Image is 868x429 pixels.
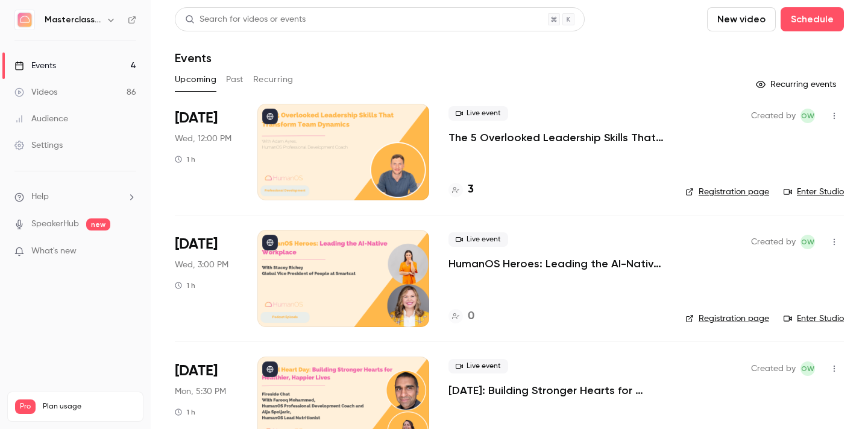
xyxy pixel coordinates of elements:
a: Registration page [685,313,769,325]
div: Videos [14,86,57,98]
span: Live event [448,359,508,373]
a: SpeakerHub [31,218,79,230]
div: Salim says… [10,188,231,283]
div: Sep 24 Wed, 12:00 PM (Europe/London) [175,104,238,200]
span: new [86,218,110,230]
div: 1 h [175,281,195,290]
h4: 3 [468,182,474,198]
span: Pro [15,399,36,414]
h4: 0 [468,308,474,325]
div: 1 h [175,407,195,417]
div: Close [212,5,233,27]
div: Hey,Do you get any errors? Also would you mind sharing the link of the video and the part that yo... [10,188,198,261]
button: Recurring events [750,75,844,94]
div: Get notified by email [25,88,216,103]
div: Settings [14,139,63,151]
div: its saying check my connection but i have full wifi [53,329,222,353]
span: What's new [31,245,77,258]
div: user says… [10,283,231,322]
span: Live event [448,232,508,247]
span: Plan usage [43,402,136,412]
div: it just says 'oops something went wrong' [53,290,222,314]
a: 0 [448,308,474,325]
span: [DATE] [175,109,218,128]
div: Give the team a way to reach you: [19,46,166,59]
span: Wed, 3:00 PM [175,259,228,271]
div: Hey, [19,195,188,207]
textarea: Message… [10,350,231,370]
div: its saying check my connection but i have full wifi [43,322,231,360]
div: [PERSON_NAME] • [DATE] [19,264,114,271]
div: Operator says… [10,39,231,67]
button: Home [189,5,212,28]
button: Upload attachment [57,375,67,385]
a: Registration page [685,186,769,198]
span: Olivia Wynne [800,361,815,376]
button: Gif picker [38,375,48,385]
button: New video [707,7,776,31]
h1: [PERSON_NAME] [58,6,137,15]
li: help-dropdown-opener [14,191,136,203]
span: Created by [751,109,796,123]
div: 1 h [175,154,195,164]
span: OW [801,235,814,249]
span: OW [801,361,814,376]
span: Mon, 5:30 PM [175,386,226,398]
span: OW [801,109,814,123]
span: Olivia Wynne [800,235,815,249]
h6: Masterclass Channel [45,14,101,26]
a: [DATE]: Building Stronger Hearts for Healthier, Happier Lives [448,383,666,398]
button: Upcoming [175,70,216,89]
div: Sep 24 Wed, 3:00 PM (Europe/London) [175,230,238,326]
button: Emoji picker [19,375,28,385]
span: Live event [448,106,508,121]
div: joined the conversation [52,162,206,173]
div: Salim says… [10,160,231,188]
button: Recurring [253,70,294,89]
div: Do you get any errors? Also would you mind sharing the link of the video and the part that you're... [19,206,188,253]
div: Events [14,60,56,72]
span: Wed, 12:00 PM [175,133,231,145]
span: [DATE] [175,361,218,381]
button: Submit [192,106,216,130]
button: Send a message… [207,370,226,390]
div: Operator says… [10,67,231,160]
a: Enter Studio [784,313,844,325]
h1: Events [175,51,212,65]
button: Start recording [77,375,86,385]
button: go back [8,5,31,28]
img: Profile image for Salim [36,162,48,174]
img: Profile image for Salim [34,7,54,26]
div: Search for videos or events [185,13,306,26]
img: Masterclass Channel [15,10,34,30]
p: Active in the last 15m [58,15,145,27]
a: Enter Studio [784,186,844,198]
div: it just says 'oops something went wrong' [43,283,231,321]
b: [PERSON_NAME] [52,164,119,172]
span: Olivia Wynne [800,109,815,123]
div: Give the team a way to reach you: [10,39,175,66]
div: user says… [10,322,231,375]
span: Created by [751,361,796,376]
input: Enter your email [25,106,192,130]
button: Schedule [781,7,844,31]
a: 3 [448,182,474,198]
a: HumanOS Heroes: Leading the AI-Native Workplace [448,256,666,271]
span: Help [31,191,49,203]
button: Past [226,70,244,89]
span: [DATE] [175,235,218,254]
span: Created by [751,235,796,249]
div: Audience [14,113,68,125]
a: The 5 Overlooked Leadership Skills That Transform Team Dynamics [448,130,666,145]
